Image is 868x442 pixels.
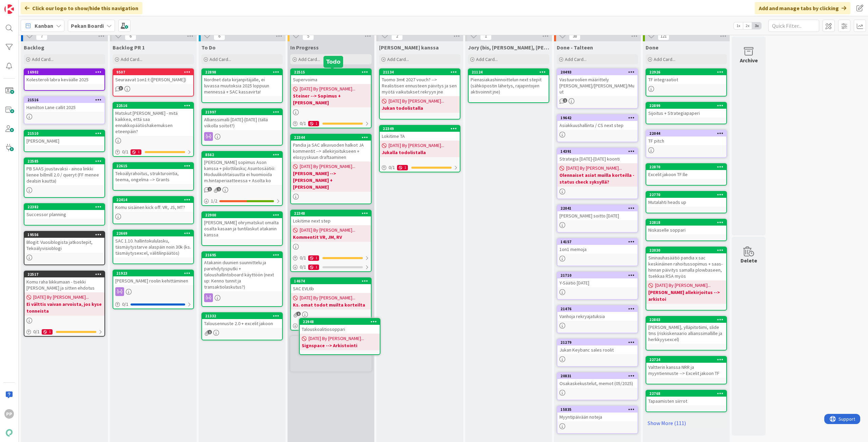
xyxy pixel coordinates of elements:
div: Successor planning [24,210,104,219]
div: 0/11 [291,119,371,128]
div: 22926 [649,70,726,75]
div: 15835 [557,406,637,413]
div: 21124Pienasiakashinnoittelun next stepit (sähköpostin lähetys, rajapintojen aktivoinnit jne) [469,69,549,96]
a: 14391Strategia [DATE]-[DATE] koonti[DATE] By [PERSON_NAME]...Olennaiset asiat muilla korteilla - ... [557,148,638,199]
div: 19556Blogit: Vuosiblogista jatkostepit, Tekoälyvisioblogi [24,232,104,253]
div: 19556 [24,232,104,238]
span: Support [14,1,31,9]
span: [DATE] By [PERSON_NAME]... [300,294,355,301]
div: 22349 [383,126,460,131]
div: PB SAAS joustavaksi - ainoa linkki lienee billmill 2.0 / queryt (FF menee dealsin kautta) [24,164,104,185]
div: 22382 [27,205,104,209]
a: 22349Lokitime TA[DATE] By [PERSON_NAME]...Jukalla todolistalla0/11 [379,125,460,172]
div: 21279 [560,340,637,345]
div: 22900[PERSON_NAME] ohrymatskut omalta osalta kasaan ja tuntilaskut atakanin kanssa [202,212,282,239]
div: 22030 [646,247,726,253]
div: 19556 [27,232,104,237]
a: 21710Y-Säätiö [DATE] [557,272,638,300]
a: 22044TF pitch [646,130,727,158]
div: 14391 [557,148,637,154]
div: Hamilton Lane callit 2025 [24,103,104,112]
div: 8562 [202,152,282,158]
span: 0 / 1 [33,328,40,335]
a: 14674SAC EVL6b[DATE] By [PERSON_NAME]...Ks. omat todot muilta korteilta0/43 [290,277,372,331]
div: 21510[PERSON_NAME] [24,130,104,145]
div: 22041 [557,205,637,211]
div: 21134 [380,69,460,75]
div: Myyntipäivään noteja [557,413,637,421]
div: Niskaselle soppari [646,226,726,234]
span: Add Card... [298,56,320,62]
span: 3x [752,22,761,29]
div: 22516 [113,103,193,109]
div: 20493Vastuuroolien määrittely [PERSON_NAME]/[PERSON_NAME]/Muut [557,69,637,96]
div: 22344 [291,134,371,141]
span: 1 [217,187,221,191]
div: 22349Lokitime TA [380,126,460,141]
div: Vastuuroolien määrittely [PERSON_NAME]/[PERSON_NAME]/Muut [557,75,637,96]
a: 21923[PERSON_NAME] roolin kehittäminen0/1 [113,270,194,309]
div: 22517Komu raha liikkumaan - tsekki [PERSON_NAME] ja sitten ehdotus [24,271,104,292]
div: 21332 [205,314,282,318]
a: 22803[PERSON_NAME], ylläpitotiimi, slide tms (riskiskenaario allianssimallille ja herkkyysexcel) [646,316,727,351]
div: Kolesteroli labra keväälle 2025 [24,75,104,84]
span: [DATE] By [PERSON_NAME]... [300,85,355,92]
div: [PERSON_NAME] ohrymatskut omalta osalta kasaan ja tuntilaskut atakanin kanssa [202,218,282,239]
span: 3 [119,86,123,90]
div: 22414 [116,197,193,202]
div: 21516 [27,98,104,102]
div: 22041[PERSON_NAME] soitto [DATE] [557,205,637,220]
div: 22344Pandia ja SAC alkuvuoden halkot JA kommentit --> allekirjoitukseen + elosyyskuun draftaaminen [291,134,371,162]
div: 22669 [116,231,193,236]
div: 22818 [646,219,726,226]
div: Asiakkuushallinta / CS next step [557,121,637,130]
div: [PERSON_NAME] sopimus Ason kanssa + pilottilasku; Asuntosäätiö: Moduulikohtaisuutta ei huomioida ... [202,158,282,185]
div: 22516 [116,103,193,108]
div: Matskut [PERSON_NAME] - mitä kaikkea, että saa ennakkopäätöshakemuksen eteenpäin? [113,109,193,136]
div: 1/2 [202,197,282,205]
span: [DATE] By [PERSON_NAME]... [389,142,444,149]
div: 21997 [205,110,282,114]
span: 7 [36,32,47,40]
div: 22898Nordnet data kirjanpitäjälle, ei luvassa muutoksia 2025 loppuun mennessä + SAC kassavirta! [202,69,282,96]
div: 22030Sininauhasäätiö pandia x sac keskinäinen rahoitussopimus + saas-hinnan päivitys samalla plow... [646,247,726,280]
a: 21695Atakanin duunien suunnittelu ja parehdytysputki + taloushallintoboard käyttöön (next up: Ken... [201,251,283,307]
div: SAC EVL6b [291,284,371,293]
b: Ks. omat todot muilta korteilta [293,301,369,308]
a: 22382Successor planning [24,203,105,226]
div: 22030 [649,248,726,253]
div: 21923[PERSON_NAME] roolin kehittäminen [113,270,193,285]
span: 0 / 1 [300,264,306,271]
div: 8562 [205,152,282,157]
div: 22414 [113,197,193,203]
div: Komu raha liikkumaan - tsekki [PERSON_NAME] ja sitten ehdotus [24,277,104,292]
b: Ei välttis vaivan arvoista, jos kyse tonneista [26,301,102,314]
a: 19556Blogit: Vuosiblogista jatkostepit, Tekoälyvisioblogi [24,231,105,265]
div: 21923 [116,271,193,276]
div: 22348 [291,210,371,216]
div: 0/11 [380,163,460,172]
div: 21997Allianssimalli [DATE]-[DATE] (tällä viikolla soitot?) [202,109,282,130]
span: 0 / 1 [122,301,129,308]
div: 19642Asiakkuushallinta / CS next step [557,115,637,130]
div: 22900 [205,213,282,217]
div: 1 [308,121,319,126]
div: 21516Hamilton Lane callit 2025 [24,97,104,112]
div: Vanhoja rekryajatuksia [557,312,637,321]
span: Kanban [35,22,53,30]
div: 15835 [560,407,637,412]
a: 22900[PERSON_NAME] ohrymatskut omalta osalta kasaan ja tuntilaskut atakanin kanssa [201,211,283,246]
span: [DATE] By [PERSON_NAME]... [655,282,711,289]
div: 19642 [560,115,637,120]
div: 22585PB SAAS joustavaksi - ainoa linkki lienee billmill 2.0 / queryt (FF menee dealsin kautta) [24,158,104,185]
div: Blogit: Vuosiblogista jatkostepit, Tekoälyvisioblogi [24,238,104,253]
div: 9507 [116,70,193,75]
a: 8562[PERSON_NAME] sopimus Ason kanssa + pilottilasku; Asuntosäätiö: Moduulikohtaisuutta ei huomio... [201,151,283,206]
div: 16902 [24,69,104,75]
div: 22899 [646,103,726,109]
div: Y-Säätiö [DATE] [557,278,637,287]
div: 22768 [649,391,726,396]
div: 22585 [24,158,104,164]
div: 1 [308,255,319,261]
div: 21923 [113,270,193,276]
